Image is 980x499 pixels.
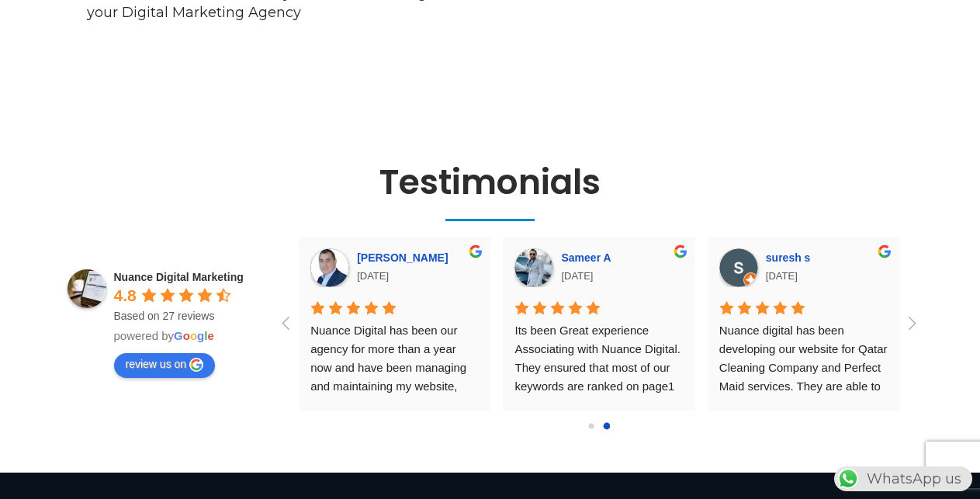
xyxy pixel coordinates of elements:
[197,329,204,342] span: g
[514,267,683,286] div: [DATE]
[190,329,197,342] span: o
[514,324,683,449] span: Its been Great experience Associating with Nuance Digital. They ensured that most of our keywords...
[114,271,244,283] a: Google place profile
[836,466,861,491] img: WhatsApp
[834,466,972,491] div: WhatsApp us
[114,308,261,324] div: Based on 27 reviews
[561,251,615,264] a: Google user profile
[357,251,452,264] a: Google user profile
[56,162,925,203] h2: Testimonials
[588,423,594,428] div: 0
[766,251,816,264] a: Google user profile
[114,353,216,378] a: Write a review
[204,329,207,342] span: l
[310,267,479,286] div: [DATE]
[719,267,888,286] div: [DATE]
[603,422,610,429] div: 1
[719,324,891,467] span: Nuance digital has been developing our website for Qatar Cleaning Company and Perfect Maid servic...
[834,470,972,487] a: WhatsAppWhatsApp us
[183,329,190,342] span: o
[114,271,244,283] span: Nuance Digital Marketing
[207,329,213,342] span: e
[114,328,261,344] div: powered by
[114,286,137,304] span: 4.8
[174,329,183,342] span: G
